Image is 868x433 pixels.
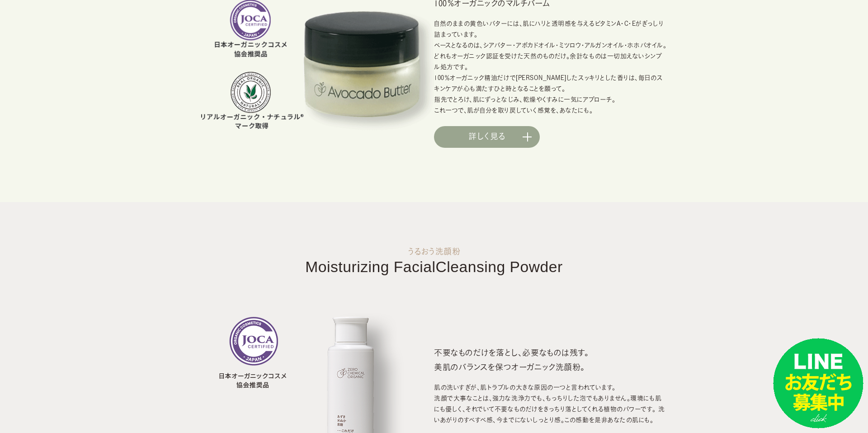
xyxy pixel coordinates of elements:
[434,382,667,426] p: 肌の洗いすぎが、肌トラブルの大きな原因の一つと言われています。 洗顔で大事なことは、強力な洗浄力でも、もっちりした泡でもありません。環境にも肌にも優しく、それでいて不要なものだけをきっちり落とし...
[434,19,667,116] p: 自然のままの黄色いバターには、肌にハリと透明感を与えるビタミンA・C・Eがぎっしり詰まっています。 ベースとなるのは、シアバター・アボカドオイル・ミツロウ・アルガンオイル・ホホバオイル。 どれも...
[434,346,667,375] h3: 不要なものだけを落とし、必要なものは残す。 美肌のバランスを保つオーガニック洗顔粉。
[773,338,863,428] img: small_line.png
[305,259,562,275] span: Moisturizing Facial Cleansing Powder
[434,126,540,148] a: 詳しく見る
[18,247,850,255] small: うるおう洗顔粉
